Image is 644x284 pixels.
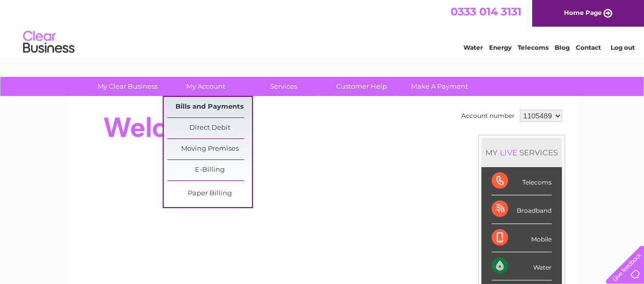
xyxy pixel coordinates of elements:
a: Services [241,77,326,96]
a: Customer Help [319,77,404,96]
a: Contact [576,44,601,51]
a: Blog [555,44,570,51]
a: Water [463,44,483,51]
div: Clear Business is a trading name of Verastar Limited (registered in [GEOGRAPHIC_DATA] No. 3667643... [80,6,565,50]
a: My Clear Business [85,77,170,96]
a: E-Billing [167,160,252,180]
a: Energy [489,44,512,51]
td: Account number [459,107,517,125]
div: Mobile [492,224,552,252]
div: LIVE [498,148,519,157]
a: Paper Billing [167,184,252,204]
a: 0333 014 3131 [451,5,521,18]
img: logo.png [23,27,75,58]
div: MY SERVICES [481,138,562,167]
div: Telecoms [492,167,552,195]
a: Log out [610,44,634,51]
a: Make A Payment [397,77,482,96]
a: Moving Premises [167,139,252,159]
a: Direct Debit [167,118,252,138]
div: Water [492,252,552,280]
a: Telecoms [518,44,549,51]
div: Broadband [492,195,552,224]
a: My Account [163,77,248,96]
a: Bills and Payments [167,97,252,117]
